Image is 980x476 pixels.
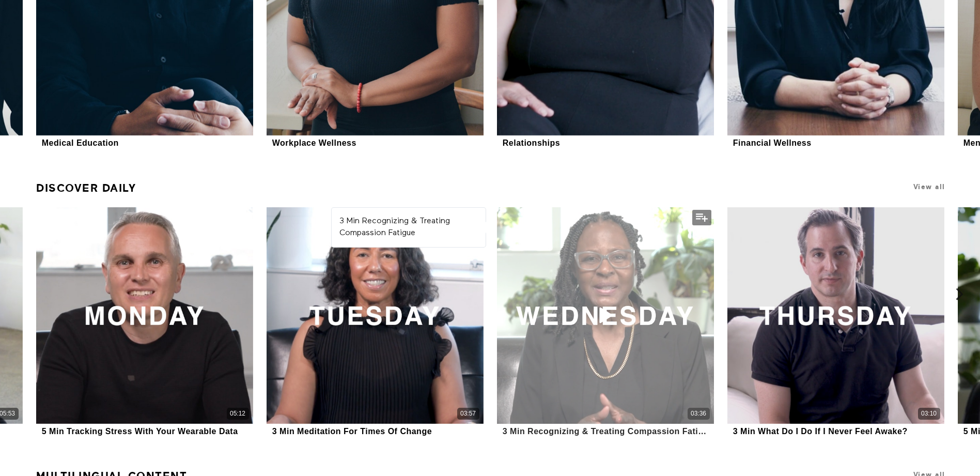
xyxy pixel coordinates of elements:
div: 3 Min Meditation For Times Of Change [272,426,432,436]
div: 03:36 [691,409,706,418]
div: Medical Education [42,138,119,148]
div: Workplace Wellness [272,138,356,148]
div: 03:57 [460,409,476,418]
a: View all [913,183,945,191]
a: Discover Daily [36,177,136,199]
div: Financial Wellness [733,138,812,148]
a: 3 Min Meditation For Times Of Change03:573 Min Meditation For Times Of Change [267,207,483,438]
a: 5 Min Tracking Stress With Your Wearable Data05:125 Min Tracking Stress With Your Wearable Data [36,207,253,438]
div: 5 Min Tracking Stress With Your Wearable Data [42,426,238,436]
a: 3 Min What Do I Do If I Never Feel Awake?03:103 Min What Do I Do If I Never Feel Awake? [727,207,944,438]
a: 3 Min Recognizing & Treating Compassion Fatigue03:363 Min Recognizing & Treating Compassion Fatigue [497,207,713,438]
div: 03:10 [921,409,937,418]
div: 05:12 [230,409,245,418]
div: 3 Min Recognizing & Treating Compassion Fatigue [503,426,708,436]
div: 3 Min What Do I Do If I Never Feel Awake? [733,426,908,436]
button: Add to my list [692,210,711,225]
strong: 3 Min Recognizing & Treating Compassion Fatigue [339,217,450,237]
div: Relationships [503,138,560,148]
